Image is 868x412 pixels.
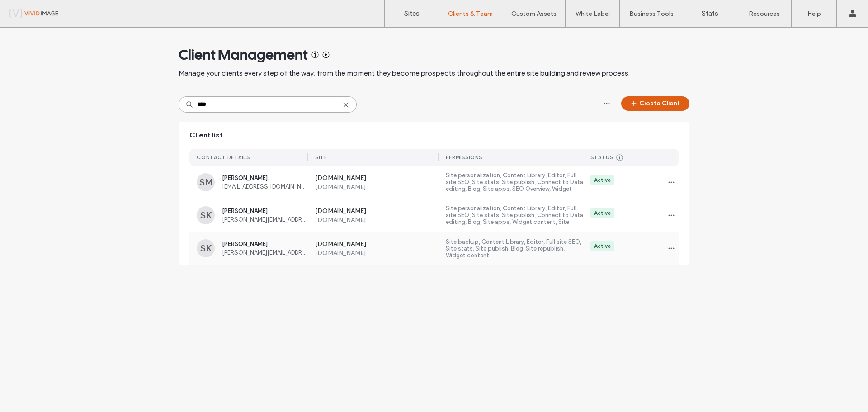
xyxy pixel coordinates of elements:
[189,166,679,199] a: SM[PERSON_NAME][EMAIL_ADDRESS][DOMAIN_NAME][DOMAIN_NAME][DOMAIN_NAME]Site personalization, Conten...
[189,130,223,140] span: Client list
[446,172,583,193] label: Site personalization, Content Library, Editor, Full site SEO, Site stats, Site publish, Connect t...
[197,173,215,191] div: SM
[315,183,439,191] label: [DOMAIN_NAME]
[446,205,583,226] label: Site personalization, Content Library, Editor, Full site SEO, Site stats, Site publish, Connect t...
[189,199,679,232] a: SK[PERSON_NAME][PERSON_NAME][EMAIL_ADDRESS][PERSON_NAME][DOMAIN_NAME][DOMAIN_NAME][DOMAIN_NAME]Si...
[594,242,611,250] div: Active
[197,154,250,161] div: CONTACT DETAILS
[179,68,630,78] span: Manage your clients every step of the way, from the moment they become prospects throughout the e...
[197,239,215,257] div: SK
[315,240,439,249] label: [DOMAIN_NAME]
[20,6,39,14] span: Help
[590,154,613,161] div: STATUS
[222,241,308,247] span: [PERSON_NAME]
[446,238,583,259] label: Site backup, Content Library, Editor, Full site SEO, Site stats, Site publish, Blog, Site republi...
[404,9,420,18] label: Sites
[576,10,610,18] label: White Label
[315,249,439,257] label: [DOMAIN_NAME]
[594,176,611,184] div: Active
[446,154,482,161] div: PERMISSIONS
[702,9,718,18] label: Stats
[511,10,557,18] label: Custom Assets
[629,10,674,18] label: Business Tools
[179,46,308,64] span: Client Management
[315,216,439,224] label: [DOMAIN_NAME]
[448,10,493,18] label: Clients & Team
[197,206,215,224] div: SK
[594,209,611,217] div: Active
[749,10,780,18] label: Resources
[222,208,308,214] span: [PERSON_NAME]
[222,183,308,190] span: [EMAIL_ADDRESS][DOMAIN_NAME]
[315,207,439,216] label: [DOMAIN_NAME]
[315,154,327,161] div: SITE
[621,96,689,111] button: Create Client
[222,175,308,181] span: [PERSON_NAME]
[315,174,439,183] label: [DOMAIN_NAME]
[807,10,821,18] label: Help
[222,249,308,256] span: [PERSON_NAME][EMAIL_ADDRESS][DOMAIN_NAME]
[222,216,308,223] span: [PERSON_NAME][EMAIL_ADDRESS][PERSON_NAME][DOMAIN_NAME]
[189,232,679,265] a: SK[PERSON_NAME][PERSON_NAME][EMAIL_ADDRESS][DOMAIN_NAME][DOMAIN_NAME][DOMAIN_NAME]Site backup, Co...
